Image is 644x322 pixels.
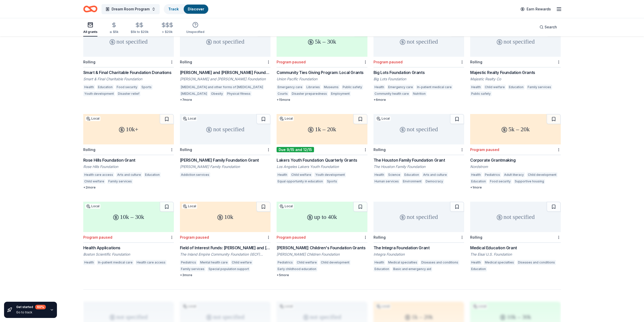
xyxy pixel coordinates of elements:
[180,77,271,82] div: [PERSON_NAME] and [PERSON_NAME] Foundation
[373,69,464,75] div: Big Lots Foundation Grants
[392,267,432,272] div: Basic and emergency aid
[387,260,418,265] div: Medical specialties
[470,147,499,152] div: Program paused
[373,77,464,82] div: Big Lots Foundation
[290,172,312,177] div: Child welfare
[83,245,174,251] div: Health Applications
[470,172,482,177] div: Health
[277,147,314,152] div: Due 9/15 and 12/15
[470,69,561,75] div: Majestic Realty Foundation Grants
[180,157,271,163] div: [PERSON_NAME] Family Foundation Grant
[199,260,229,265] div: Mental health care
[412,91,427,96] div: Nutrition
[83,26,174,57] div: not specified
[161,20,174,36] button: > $20k
[489,179,512,184] div: Food security
[484,260,515,265] div: Medical specialties
[470,157,561,163] div: Corporate Grantmaking
[470,235,482,239] div: Rolling
[376,116,391,121] div: Local
[326,179,338,184] div: Sports
[277,114,367,144] div: 1k – 20k
[470,179,487,184] div: Education
[279,204,294,209] div: Local
[182,204,197,209] div: Local
[277,235,306,239] div: Program paused
[180,202,271,232] div: 10k
[180,85,264,90] div: [MEDICAL_DATA] and other forms of [MEDICAL_DATA]
[470,60,482,64] div: Rolling
[83,91,115,96] div: Youth development
[83,26,174,98] a: not specifiedLocalRollingSmart & Final Charitable Foundation DonationsSmart & Final Charitable Fo...
[180,267,205,272] div: Family services
[373,202,464,232] div: not specified
[110,20,118,36] button: ≤ $5k
[277,245,367,251] div: [PERSON_NAME] Children's Foundation Grants
[373,172,385,177] div: Health
[180,252,271,257] div: The Inland Empire Community Foundation (IECF) Serving [GEOGRAPHIC_DATA] & [GEOGRAPHIC_DATA]
[277,26,367,57] div: 5k – 30k
[277,267,317,272] div: Early childhood education
[277,114,367,185] a: 1k – 20kLocalDue 9/15 and 12/15Lakers Youth Foundation Quarterly GrantsLos Angeles Lakers Youth F...
[470,245,561,251] div: Medical Education Grant
[387,172,401,177] div: Science
[101,4,160,14] button: Dream Room Program
[277,91,289,96] div: Courts
[83,20,97,36] button: All grants
[305,85,321,90] div: Libraries
[85,116,100,121] div: Local
[296,260,318,265] div: Child welfare
[470,202,561,273] a: not specifiedRollingMedical Education GrantThe Eisai U.S. FoundationHealthMedical specialtiesDise...
[117,91,140,96] div: Disaster relief
[107,179,133,184] div: Family services
[83,157,174,163] div: Rose Hills Foundation Grant
[83,202,174,232] div: 10k – 30k
[16,305,46,309] div: Get started
[373,179,400,184] div: Human services
[503,172,525,177] div: Adult literacy
[180,69,271,75] div: [PERSON_NAME] and [PERSON_NAME] Foundation
[140,85,153,90] div: Sports
[277,172,288,177] div: Health
[277,202,367,232] div: up to 40k
[277,98,367,102] div: + 15 more
[161,30,174,34] div: > $20k
[330,91,351,96] div: Employment
[373,252,464,257] div: Integra Foundation
[180,164,271,169] div: [PERSON_NAME] Family Foundation
[83,30,97,34] div: All grants
[527,172,557,177] div: Child development
[514,179,545,184] div: Supportive housing
[373,91,410,96] div: Community health care
[470,26,561,98] a: not specifiedLocalRollingMajestic Realty Foundation GrantsMajestic Realty CoHealthChild welfareEd...
[470,114,561,144] div: 5k – 20k
[83,85,95,90] div: Health
[277,273,367,277] div: + 5 more
[277,60,306,64] div: Program paused
[373,26,464,102] a: not specifiedProgram pausedBig Lots Foundation GrantsBig Lots FoundationHealthEmergency careIn-pa...
[35,305,46,309] div: 60 %
[188,7,204,11] a: Discover
[277,164,367,169] div: Los Angeles Lakers Youth Foundation
[373,114,464,144] div: not specified
[420,260,459,265] div: Diseases and conditions
[373,164,464,169] div: The Houston Family Foundation
[83,60,95,64] div: Rolling
[180,147,192,152] div: Rolling
[180,235,209,239] div: Program paused
[470,267,487,272] div: Education
[180,26,271,57] div: not specified
[277,77,367,82] div: Union Pacific Foundation
[277,260,294,265] div: Pediatrics
[83,260,95,265] div: Health
[429,91,460,96] div: Health care access
[83,252,174,257] div: Boston Scientific Foundation
[207,267,250,272] div: Special population support
[97,85,114,90] div: Education
[279,116,294,121] div: Local
[164,4,209,14] button: TrackDiscover
[83,114,174,190] a: 10k+LocalRollingRose Hills Foundation GrantRose Hills FoundationHealth care accessArts and cultur...
[83,164,174,169] div: Rose Hills Foundation
[226,91,252,96] div: Physical fitness
[180,114,271,179] a: not specifiedLocalRolling[PERSON_NAME] Family Foundation Grant[PERSON_NAME] Family FoundationAddi...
